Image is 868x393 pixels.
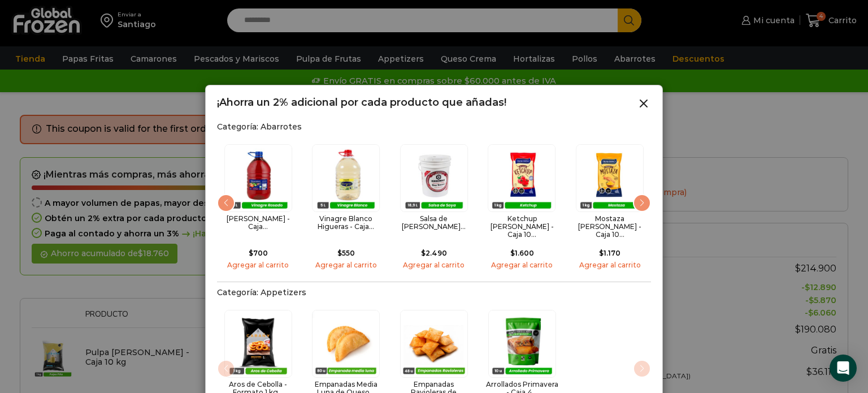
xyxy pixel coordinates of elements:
h2: Mostaza [PERSON_NAME] - Caja 10... [572,215,647,239]
bdi: 550 [337,249,355,257]
a: Agregar al carrito [572,261,647,269]
h2: Categoría: Abarrotes [217,122,651,132]
div: Open Intercom Messenger [830,355,857,382]
a: Agregar al carrito [397,261,471,269]
bdi: 2.490 [421,249,447,257]
span: $ [421,249,426,257]
bdi: 1.600 [510,249,534,257]
span: $ [249,249,253,257]
h2: Ketchup [PERSON_NAME] - Caja 10... [485,215,559,239]
span: $ [510,249,515,257]
a: Agregar al carrito [221,261,296,269]
div: Next slide [633,194,651,212]
div: 4 / 15 [217,137,300,276]
h2: Categoría: Appetizers [217,288,651,297]
bdi: 1.170 [599,249,620,257]
div: 5 / 15 [305,137,388,276]
h2: [PERSON_NAME] - Caja... [221,215,296,231]
div: 8 / 15 [568,137,651,276]
h2: Salsa de [PERSON_NAME]... [397,215,471,231]
div: Previous slide [217,194,235,212]
a: Agregar al carrito [485,261,559,269]
div: 7 / 15 [481,137,563,276]
a: Agregar al carrito [309,261,384,269]
span: $ [599,249,604,257]
h2: Vinagre Blanco Higueras - Caja... [309,215,384,231]
div: 6 / 15 [393,137,475,276]
bdi: 700 [249,249,268,257]
span: $ [337,249,342,257]
h2: ¡Ahorra un 2% adicional por cada producto que añadas! [217,97,506,109]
